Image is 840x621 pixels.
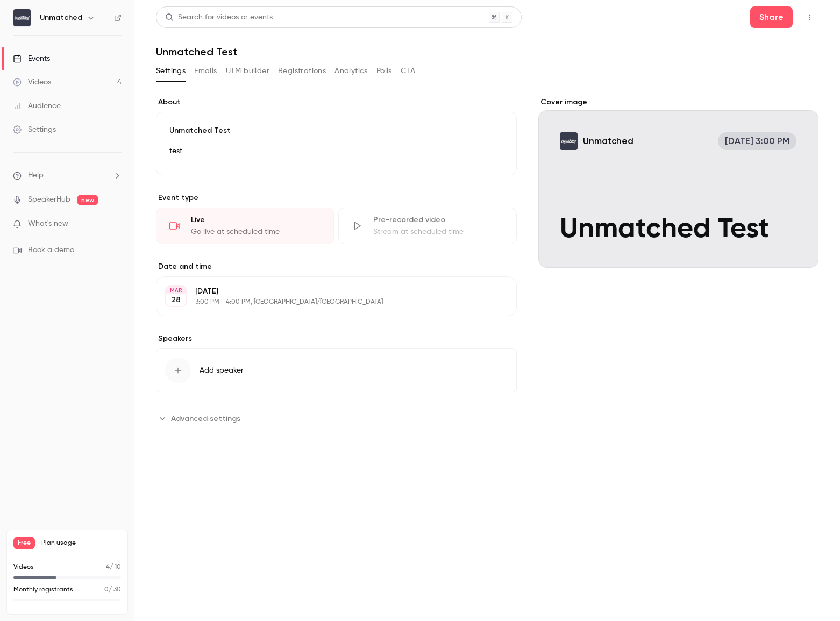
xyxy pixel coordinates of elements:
[195,286,460,297] p: [DATE]
[401,62,415,80] button: CTA
[28,170,44,181] span: Help
[373,226,503,237] div: Stream at scheduled time
[28,245,74,256] span: Book a demo
[171,413,240,424] span: Advanced settings
[40,12,82,23] h6: Unmatched
[373,215,503,225] div: Pre-recorded video
[13,9,31,26] img: Unmatched
[106,562,121,572] p: / 10
[334,62,368,80] button: Analytics
[106,564,110,570] span: 4
[191,215,321,225] div: Live
[13,77,51,88] div: Videos
[195,298,460,306] p: 3:00 PM - 4:00 PM, [GEOGRAPHIC_DATA]/[GEOGRAPHIC_DATA]
[750,6,793,28] button: Share
[156,192,517,203] p: Event type
[156,208,334,244] div: LiveGo live at scheduled time
[376,62,392,80] button: Polls
[165,12,273,23] div: Search for videos or events
[104,585,121,595] p: / 30
[156,45,818,58] h1: Unmatched Test
[41,539,121,547] span: Plan usage
[169,125,503,136] p: Unmatched Test
[156,97,517,108] label: About
[194,62,217,80] button: Emails
[13,170,122,181] li: help-dropdown-opener
[13,53,50,64] div: Events
[169,145,503,158] p: test
[278,62,326,80] button: Registrations
[13,585,73,595] p: Monthly registrants
[77,195,98,205] span: new
[156,348,517,392] button: Add speaker
[156,261,517,272] label: Date and time
[156,410,247,427] button: Advanced settings
[156,333,517,344] label: Speakers
[13,101,61,111] div: Audience
[156,410,517,427] section: Advanced settings
[28,218,68,230] span: What's new
[13,124,56,135] div: Settings
[13,562,34,572] p: Videos
[166,287,186,294] div: MAR
[191,226,321,237] div: Go live at scheduled time
[156,62,186,80] button: Settings
[13,537,35,549] span: Free
[200,365,244,376] span: Add speaker
[172,295,181,305] p: 28
[226,62,269,80] button: UTM builder
[538,97,819,268] section: Cover image
[104,587,109,593] span: 0
[28,194,70,205] a: SpeakerHub
[338,208,516,244] div: Pre-recorded videoStream at scheduled time
[538,97,819,108] label: Cover image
